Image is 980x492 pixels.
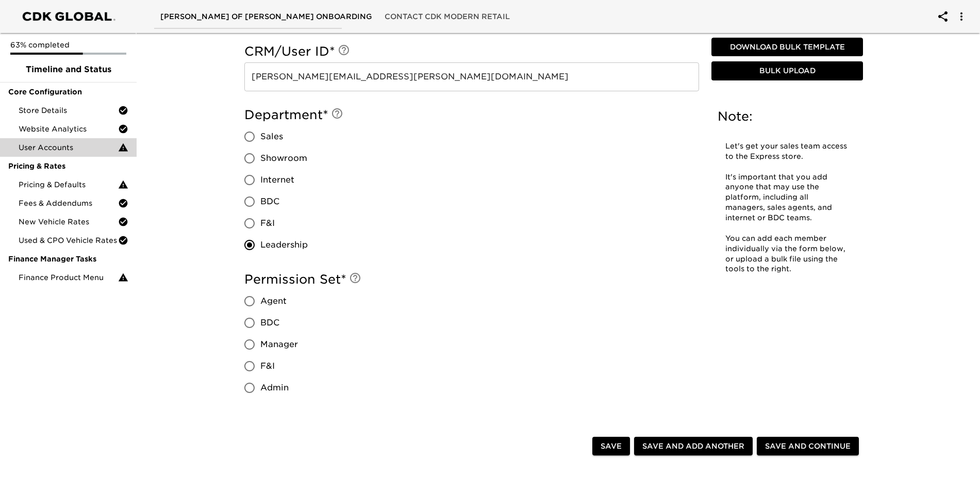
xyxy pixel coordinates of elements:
span: F&I [260,217,275,229]
span: Save [601,440,622,453]
span: Core Configuration [8,87,128,97]
p: Let's get your sales team access to the Express store. [725,141,849,162]
span: Admin [260,382,289,394]
span: Contact CDK Modern Retail [385,10,510,23]
button: Download Bulk Template [711,38,863,57]
h5: Note: [718,108,857,125]
span: Download Bulk Template [716,41,859,54]
span: Store Details [19,105,118,116]
span: BDC [260,317,279,329]
span: Bulk Upload [716,65,859,78]
button: Save and Continue [757,437,859,456]
button: Save [592,437,630,456]
h5: CRM/User ID [244,43,699,60]
span: Used & CPO Vehicle Rates [19,235,118,245]
span: Pricing & Defaults [19,179,118,190]
span: Leadership [260,239,308,251]
span: Finance Manager Tasks [8,254,128,264]
span: Internet [260,174,294,186]
span: BDC [260,195,279,208]
span: Save and Add Another [642,440,744,453]
p: 63% completed [10,40,126,50]
span: [PERSON_NAME] of [PERSON_NAME] Onboarding [160,10,372,23]
p: It's important that you add anyone that may use the platform, including all managers, sales agent... [725,172,849,223]
span: Sales [260,130,283,143]
span: Manager [260,338,298,351]
h5: Permission Set [244,271,699,288]
button: account of current user [949,4,974,29]
button: account of current user [931,4,955,29]
span: Save and Continue [765,440,851,453]
span: F&I [260,360,275,372]
span: Finance Product Menu [19,272,118,283]
button: Save and Add Another [634,437,753,456]
span: User Accounts [19,142,118,153]
span: Website Analytics [19,124,118,134]
button: Bulk Upload [711,62,863,81]
span: New Vehicle Rates [19,217,118,227]
span: Showroom [260,152,307,165]
span: Agent [260,295,287,307]
p: You can add each member individually via the form below, or upload a bulk file using the tools to... [725,234,849,275]
span: Pricing & Rates [8,161,128,171]
h5: Department [244,107,699,123]
span: Fees & Addendums [19,198,118,208]
span: Timeline and Status [8,63,128,76]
